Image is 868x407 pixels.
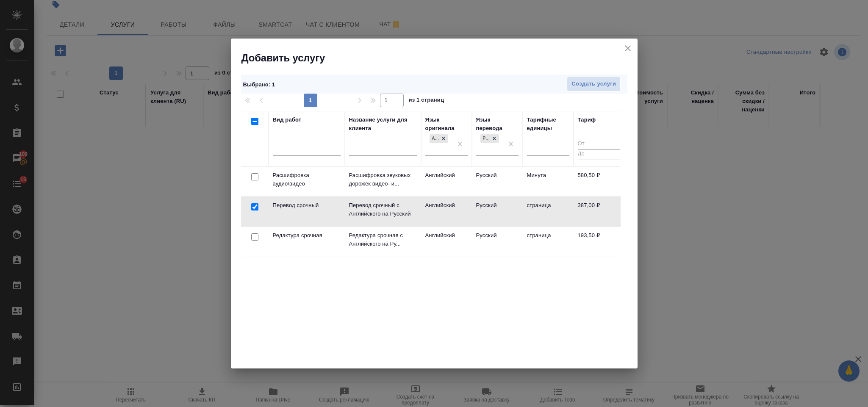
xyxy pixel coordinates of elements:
div: Язык оригинала [425,116,468,133]
p: Редактура срочная [273,231,341,240]
div: Русский [480,133,500,144]
td: Русский [472,227,523,257]
div: Тариф [578,116,596,124]
span: Выбрано : 1 [243,81,275,88]
span: из 1 страниц [409,95,444,107]
div: Русский [480,134,490,143]
p: Редактура срочная с Английского на Ру... [349,231,417,248]
p: Перевод срочный с Английского на Русский [349,201,417,218]
div: Английский [430,134,439,143]
div: Язык перевода [476,116,519,133]
td: Русский [472,167,523,197]
p: Расшифровка звуковых дорожек видео- и... [349,171,417,188]
td: страница [523,197,574,227]
span: Создать услуги [571,79,616,89]
input: От [578,139,620,150]
input: До [578,149,620,160]
div: Тарифные единицы [527,116,569,133]
td: страница [523,227,574,257]
p: Перевод срочный [273,201,341,210]
button: Создать услуги [567,77,621,91]
div: Английский [429,133,449,144]
button: close [621,42,634,55]
td: 387,00 ₽ [574,197,624,227]
td: Русский [472,197,523,227]
div: Вид работ [273,116,302,124]
td: Английский [421,167,472,197]
h2: Добавить услугу [241,51,638,65]
td: Английский [421,197,472,227]
td: Английский [421,227,472,257]
td: 193,50 ₽ [574,227,624,257]
td: 580,50 ₽ [574,167,624,197]
div: Название услуги для клиента [349,116,417,133]
td: Минута [523,167,574,197]
p: Расшифровка аудио\видео [273,171,341,188]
